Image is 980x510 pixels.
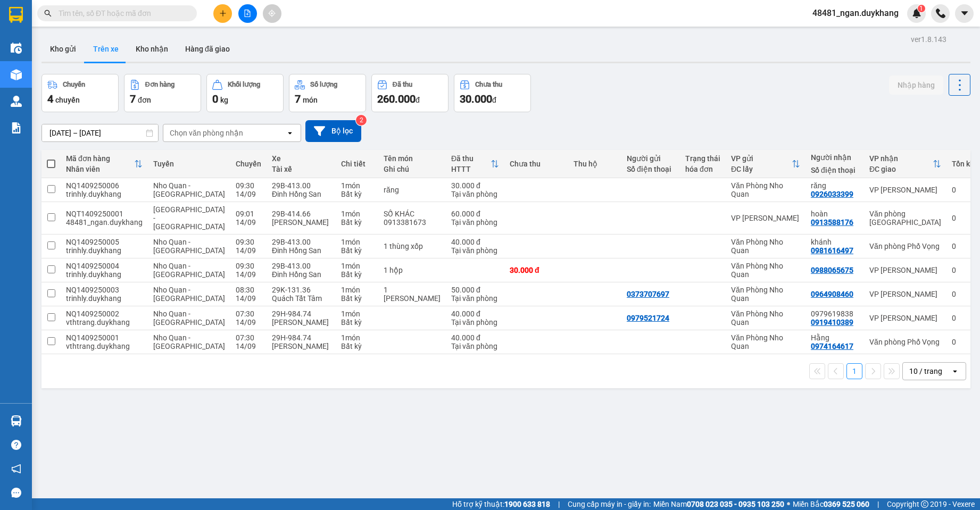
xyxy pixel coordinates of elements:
span: | [877,498,879,510]
div: 07:30 [236,333,261,342]
div: Số điện thoại [811,166,859,174]
img: warehouse-icon [11,69,22,80]
span: Nho Quan - [GEOGRAPHIC_DATA] [153,238,225,255]
div: Chọn văn phòng nhận [170,128,243,138]
span: món [303,96,318,104]
img: logo-vxr [9,7,23,23]
input: Tìm tên, số ĐT hoặc mã đơn [59,7,184,19]
div: 1 thùng xốp [384,242,441,250]
div: Văn Phòng Nho Quan [731,262,800,279]
div: NQ1409250003 [66,286,143,294]
img: solution-icon [11,122,22,133]
div: Văn Phòng Nho Quan [731,286,800,303]
span: search [44,10,52,17]
div: Tại văn phòng [451,342,499,350]
div: Đinh Hồng San [272,270,330,279]
img: warehouse-icon [11,43,22,54]
img: icon-new-feature [912,9,921,18]
button: file-add [238,4,257,23]
div: 0964908460 [811,290,853,298]
div: 1 thùng xát tông [384,286,441,303]
span: 1 [919,5,923,12]
div: 10 / trang [909,366,942,377]
div: 50.000 đ [451,286,499,294]
span: 7 [295,93,301,105]
div: vthtrang.duykhang [66,342,143,350]
div: Xe [272,154,330,163]
div: Tồn kho [952,160,978,168]
button: caret-down [955,4,974,23]
th: Toggle SortBy [446,150,504,178]
div: 29H-984.74 [272,310,330,318]
div: 14/09 [236,190,261,198]
span: 4 [47,93,53,105]
div: Chưa thu [475,81,502,88]
div: 0 [952,242,978,250]
div: 0373707697 [627,290,669,298]
div: Bất kỳ [341,270,373,279]
button: plus [213,4,232,23]
div: Tại văn phòng [451,190,499,198]
div: 29B-413.00 [272,181,330,190]
div: NQ1409250001 [66,333,143,342]
button: Chưa thu30.000đ [454,74,531,112]
button: Đơn hàng7đơn [124,74,201,112]
div: NQT1409250001 [66,210,143,218]
div: NQ1409250002 [66,310,143,318]
div: Tại văn phòng [451,318,499,327]
div: Số lượng [310,81,337,88]
div: Chuyến [236,160,261,168]
span: đ [416,96,420,104]
div: Văn phòng Phố Vọng [869,338,941,346]
div: 14/09 [236,294,261,303]
button: Trên xe [85,36,127,62]
span: aim [268,10,276,17]
img: warehouse-icon [11,96,22,107]
div: VP nhận [869,154,933,163]
div: răng [384,186,441,194]
div: NQ1409250005 [66,238,143,246]
button: Kho gửi [41,36,85,62]
button: 1 [846,363,862,379]
div: Bất kỳ [341,218,373,227]
div: Tên món [384,154,441,163]
span: ⚪️ [787,502,790,506]
div: 0 [952,290,978,298]
strong: 1900 633 818 [504,500,550,508]
div: VP [PERSON_NAME] [869,186,941,194]
img: phone-icon [936,9,945,18]
div: Hằng [811,333,859,342]
div: 1 món [341,286,373,294]
div: 1 món [341,333,373,342]
div: 40.000 đ [451,310,499,318]
div: Bất kỳ [341,294,373,303]
div: 40.000 đ [451,238,499,246]
div: 0979521724 [627,314,669,322]
span: question-circle [11,440,21,450]
div: 0913588176 [811,218,853,227]
div: Văn Phòng Nho Quan [731,310,800,327]
span: đơn [138,96,151,104]
div: Văn phòng Phố Vọng [869,242,941,250]
div: 29B-414.66 [272,210,330,218]
div: trinhly.duykhang [66,246,143,255]
div: Đã thu [393,81,412,88]
div: ĐC lấy [731,165,792,173]
div: 0 [952,214,978,222]
div: 14/09 [236,342,261,350]
div: VP gửi [731,154,792,163]
strong: 0369 525 060 [824,500,869,508]
span: Nho Quan - [GEOGRAPHIC_DATA] [153,333,225,350]
div: 29K-131.36 [272,286,330,294]
div: 0979619838 [811,310,859,318]
span: notification [11,464,21,474]
div: Chưa thu [510,160,563,168]
div: 14/09 [236,218,261,227]
div: ĐC giao [869,165,933,173]
div: hoàn [811,210,859,218]
div: 0 [952,314,978,322]
div: NQ1409250006 [66,181,143,190]
div: 29B-413.00 [272,262,330,270]
div: Người gửi [627,154,675,163]
div: [PERSON_NAME] [272,342,330,350]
